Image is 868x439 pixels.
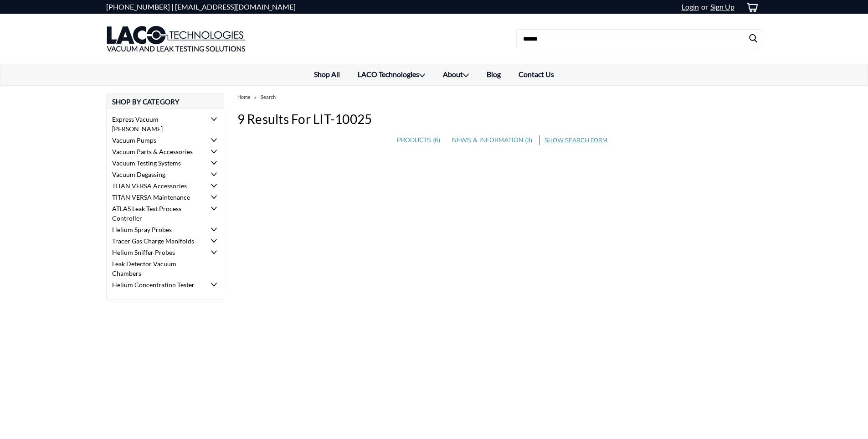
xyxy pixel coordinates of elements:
a: Helium Concentration Tester [107,279,206,290]
a: Leak Detector Vacuum Chambers [107,258,206,279]
a: Shop All [305,64,349,84]
a: Blog [478,64,510,84]
a: Vacuum Parts & Accessories [107,146,206,157]
a: Search [261,94,276,100]
a: Vacuum Testing Systems [107,157,206,169]
a: News & Information (3) [452,135,532,145]
span: or [699,2,708,11]
a: Helium Spray Probes [107,224,206,235]
a: LACO Technologies [349,64,434,85]
a: About [434,64,478,85]
a: Show Search Form [544,135,607,145]
h2: Shop By Category [106,93,224,109]
a: TITAN VERSA Maintenance [107,191,206,203]
a: Products (6) [397,135,440,145]
a: Contact Us [510,64,563,84]
a: cart-preview-dropdown [739,0,762,14]
a: Tracer Gas Charge Manifolds [107,235,206,247]
a: TITAN VERSA Accessories [107,180,206,191]
img: LACO Technologies [106,16,246,62]
a: Express Vacuum [PERSON_NAME] [107,114,206,134]
a: ATLAS Leak Test Process Controller [107,203,206,224]
a: Vacuum Degassing [107,169,206,180]
h1: 9 results for LIT-10025 [237,109,762,129]
a: Helium Sniffer Probes [107,247,206,258]
span: Show Search Form [544,136,607,145]
a: Home [237,94,251,100]
a: Vacuum Pumps [107,134,206,146]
